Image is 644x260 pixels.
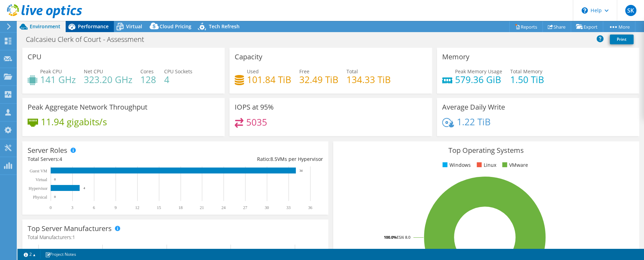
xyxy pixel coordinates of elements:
[397,235,410,240] tspan: ESXi 8.0
[308,205,312,210] text: 36
[270,156,277,162] span: 8.5
[455,76,502,83] h4: 579.36 GiB
[30,169,47,173] text: Guest VM
[247,76,291,83] h4: 101.84 TiB
[346,76,391,83] h4: 134.33 TiB
[40,250,81,259] a: Project Notes
[126,23,142,30] span: Virtual
[115,205,117,210] text: 9
[571,21,603,32] a: Export
[28,225,112,232] h3: Top Server Manufacturers
[71,205,73,210] text: 3
[164,76,192,83] h4: 4
[50,205,52,210] text: 0
[442,103,505,111] h3: Average Daily Write
[457,118,491,126] h4: 1.22 TiB
[33,195,47,200] text: Physical
[140,76,156,83] h4: 128
[29,186,47,191] text: Hypervisor
[603,21,635,32] a: More
[140,68,154,75] span: Cores
[384,235,397,240] tspan: 100.0%
[28,147,67,154] h3: Server Roles
[54,195,56,199] text: 0
[243,205,247,210] text: 27
[84,76,132,83] h4: 323.20 GHz
[36,177,47,182] text: Virtual
[235,103,274,111] h3: IOPS at 95%
[542,21,571,32] a: Share
[28,155,175,163] div: Total Servers:
[160,23,191,30] span: Cloud Pricing
[235,53,262,61] h3: Capacity
[40,76,76,83] h4: 141 GHz
[441,161,470,169] li: Windows
[299,169,303,172] text: 34
[299,68,309,75] span: Free
[175,155,323,163] div: Ratio: VMs per Hypervisor
[23,36,155,43] h1: Calcasieu Clerk of Court - Assessment
[135,205,139,210] text: 12
[625,5,636,16] span: SK
[78,23,109,30] span: Performance
[455,68,502,75] span: Peak Memory Usage
[510,76,544,83] h4: 1.50 TiB
[346,68,358,75] span: Total
[93,205,95,210] text: 6
[164,68,192,75] span: CPU Sockets
[157,205,161,210] text: 15
[209,23,240,30] span: Tech Refresh
[247,68,259,75] span: Used
[581,7,588,14] svg: \n
[41,118,107,126] h4: 11.94 gigabits/s
[338,147,634,154] h3: Top Operating Systems
[72,234,75,240] span: 1
[200,205,204,210] text: 21
[442,53,469,61] h3: Memory
[500,161,528,169] li: VMware
[40,68,62,75] span: Peak CPU
[299,76,338,83] h4: 32.49 TiB
[84,68,103,75] span: Net CPU
[30,23,60,30] span: Environment
[19,250,41,259] a: 2
[28,233,323,241] h4: Total Manufacturers:
[265,205,269,210] text: 30
[83,186,85,190] text: 4
[28,103,147,111] h3: Peak Aggregate Network Throughput
[246,118,267,126] h4: 5035
[610,35,634,44] a: Print
[286,205,291,210] text: 33
[59,156,62,162] span: 4
[510,68,542,75] span: Total Memory
[178,205,183,210] text: 18
[509,21,543,32] a: Reports
[54,178,56,181] text: 0
[475,161,496,169] li: Linux
[221,205,226,210] text: 24
[28,53,42,61] h3: CPU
